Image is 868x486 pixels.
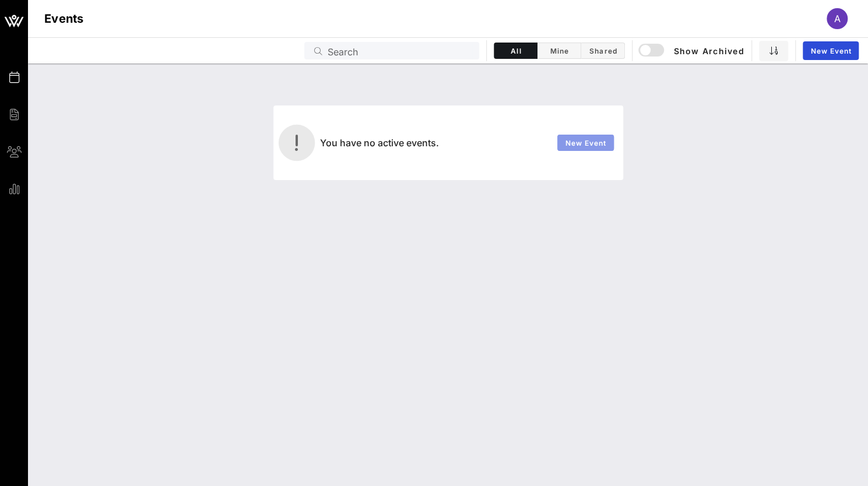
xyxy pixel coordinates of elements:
button: All [494,43,537,59]
span: Shared [588,47,617,55]
span: New Event [810,47,852,55]
span: All [501,47,530,55]
span: Mine [544,47,574,55]
span: A [834,13,841,24]
a: New Event [803,41,859,60]
span: You have no active events. [320,137,439,149]
h1: Events [44,9,84,28]
span: New Event [564,139,606,147]
button: Mine [537,43,581,59]
button: Show Archived [639,40,744,61]
div: A [827,8,848,29]
a: New Event [557,135,614,151]
button: Shared [581,43,625,59]
span: Show Archived [640,44,744,58]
